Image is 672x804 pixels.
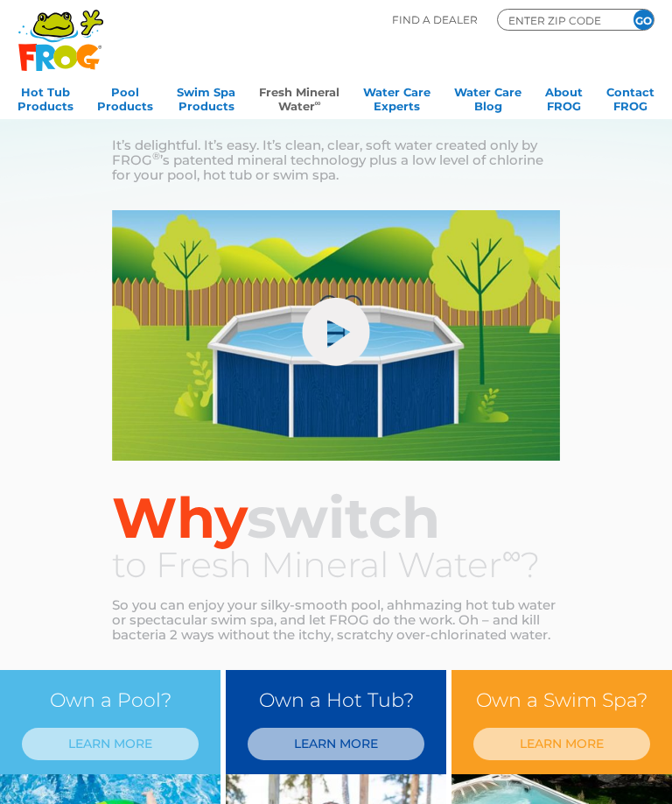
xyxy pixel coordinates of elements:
a: Hot TubProducts [17,80,73,115]
input: Zip Code Form [507,12,612,28]
a: Fresh MineralWater∞ [259,80,339,115]
h3: Own a Pool? [22,684,199,717]
a: Swim SpaProducts [177,80,235,115]
a: LEARN MORE [473,728,650,760]
p: Find A Dealer [392,9,478,31]
sup: ∞ [315,98,321,108]
input: GO [633,10,654,30]
sup: ∞ [502,539,521,571]
a: LEARN MORE [22,728,199,760]
h3: Own a Hot Tub? [248,684,424,717]
a: AboutFROG [545,80,583,115]
img: fmw-main-video-cover [112,210,560,461]
a: ContactFROG [606,80,654,115]
h2: switch [112,489,560,547]
a: PoolProducts [97,80,153,115]
a: LEARN MORE [248,728,424,760]
h3: Fresh Mineral Water ? [112,87,560,123]
p: So you can enjoy your silky-smooth pool, ahhmazing hot tub water or spectacular swim spa, and let... [112,597,560,642]
h3: Own a Swim Spa? [473,684,650,717]
p: It’s delightful. It’s easy. It’s clean, clear, soft water created only by FROG ’s patented minera... [112,138,560,182]
h3: to Fresh Mineral Water ? [112,547,560,583]
sup: ® [152,150,160,162]
span: Why [112,483,247,552]
a: Water CareBlog [454,80,521,115]
a: Water CareExperts [363,80,430,115]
